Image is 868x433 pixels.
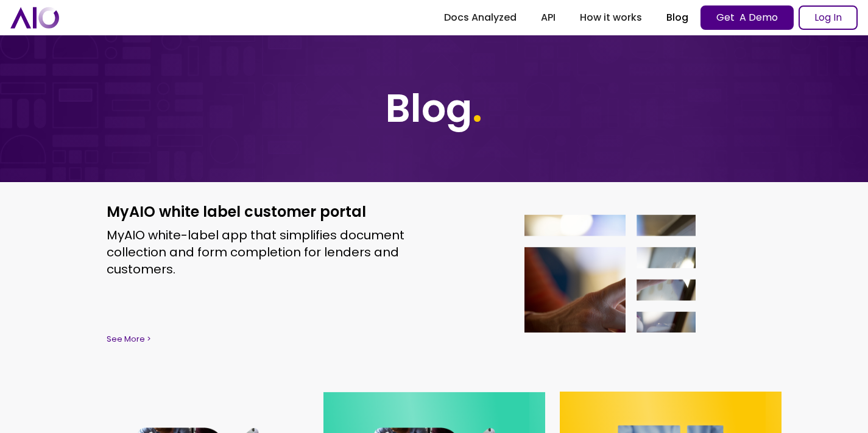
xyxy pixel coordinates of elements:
[654,7,700,29] a: Blog
[472,81,482,135] span: .
[529,7,568,29] a: API
[799,5,858,30] a: Log In
[568,7,654,29] a: How it works
[107,202,410,222] h3: MyAIO white label customer portal
[107,227,410,278] p: MyAIO white-label app that simplifies document collection and form completion for lenders and cus...
[700,5,794,30] a: Get A Demo
[386,85,482,132] h1: Blog
[10,7,59,28] a: home
[107,333,410,345] div: See More >
[432,7,529,29] a: Docs Analyzed
[87,182,782,365] a: MyAIO white label customer portalMyAIO white-label app that simplifies document collection and fo...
